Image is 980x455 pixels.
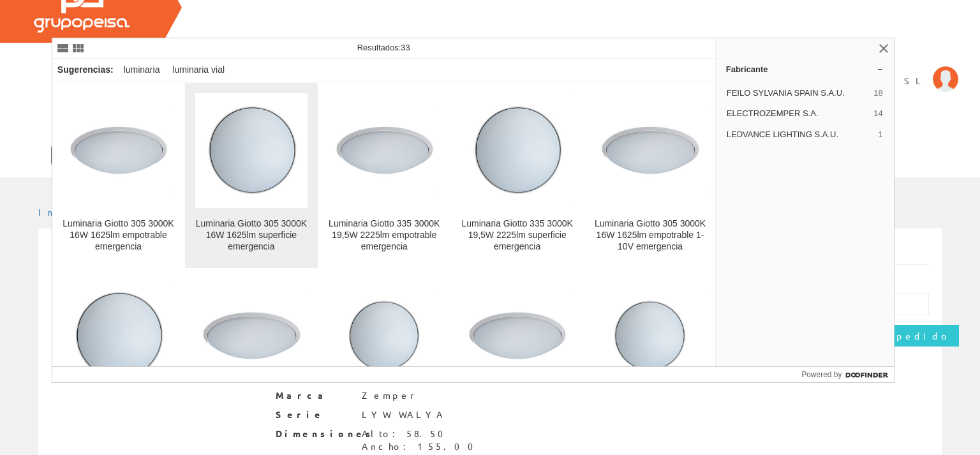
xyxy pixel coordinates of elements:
[461,94,573,206] img: Luminaria Giotto 335 3000K 19,5W 2225lm superficie emergencia
[727,87,869,99] span: FEILO SYLVANIA SPAIN S.A.U.
[52,83,184,267] a: Luminaria Giotto 305 3000K 16W 1625lm empotrable emergencia Luminaria Giotto 305 3000K 16W 1625lm...
[873,108,882,119] span: 14
[357,43,410,52] span: Resultados:
[362,428,489,440] div: Alto: 58.50
[276,428,352,440] span: Dimensiones
[63,218,174,253] div: Luminaria Giotto 305 3000K 16W 1625lm empotrable emergencia
[594,218,706,253] div: Luminaria Giotto 305 3000K 16W 1625lm empotrable 1-10V emergencia
[63,280,174,392] img: Luminaria Giotto 305 3000K 16W 1625lm superficie 1-10V emergencia
[594,294,706,378] img: Luminaria Giotto 335 3000K 19,5W 2225lm superficie 1-10V emergencia
[195,218,307,253] div: Luminaria Giotto 305 3000K 16W 1625lm superficie emergencia
[461,294,573,378] img: Luminaria Giotto 335 3000K 19,5W 2225lm empotrable 1-10V emergencia
[401,43,410,52] span: 33
[873,87,882,99] span: 18
[716,59,894,79] a: Fabricante
[195,294,307,378] img: Luminaria Giotto 305 3000K 16W 1625lm empotrable DALI emergencia
[52,61,116,79] div: Sugerencias:
[329,108,440,193] img: Luminaria Giotto 335 3000K 19,5W 2225lm empotrable emergencia
[195,94,307,206] img: Luminaria Giotto 305 3000K 16W 1625lm superficie emergencia
[362,440,489,453] div: Ancho: 155.00
[451,83,583,267] a: Luminaria Giotto 335 3000K 19,5W 2225lm superficie emergencia Luminaria Giotto 335 3000K 19,5W 22...
[879,129,883,140] span: 1
[584,83,716,267] a: Luminaria Giotto 305 3000K 16W 1625lm empotrable 1-10V emergencia Luminaria Giotto 305 3000K 16W ...
[362,408,445,421] div: LYW WALYA
[329,218,440,253] div: Luminaria Giotto 335 3000K 19,5W 2225lm empotrable emergencia
[63,108,174,193] img: Luminaria Giotto 305 3000K 16W 1625lm empotrable emergencia
[318,83,450,267] a: Luminaria Giotto 335 3000K 19,5W 2225lm empotrable emergencia Luminaria Giotto 335 3000K 19,5W 22...
[594,108,706,193] img: Luminaria Giotto 305 3000K 16W 1625lm empotrable 1-10V emergencia
[801,367,894,382] a: Powered by
[185,83,317,267] a: Luminaria Giotto 305 3000K 16W 1625lm superficie emergencia Luminaria Giotto 305 3000K 16W 1625lm...
[38,206,93,218] a: Inicio
[727,108,869,119] span: ELECTROZEMPER S.A.
[801,369,842,380] span: Powered by
[167,59,230,82] div: luminaria vial
[329,294,440,378] img: Luminaria Giotto 305 3000K 16W 1625lm superficie DALI emergencia
[362,389,419,402] div: Zemper
[276,389,352,402] span: Marca
[461,218,573,253] div: Luminaria Giotto 335 3000K 19,5W 2225lm superficie emergencia
[119,59,165,82] div: luminaria
[727,129,873,140] span: LEDVANCE LIGHTING S.A.U.
[276,408,352,421] span: Serie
